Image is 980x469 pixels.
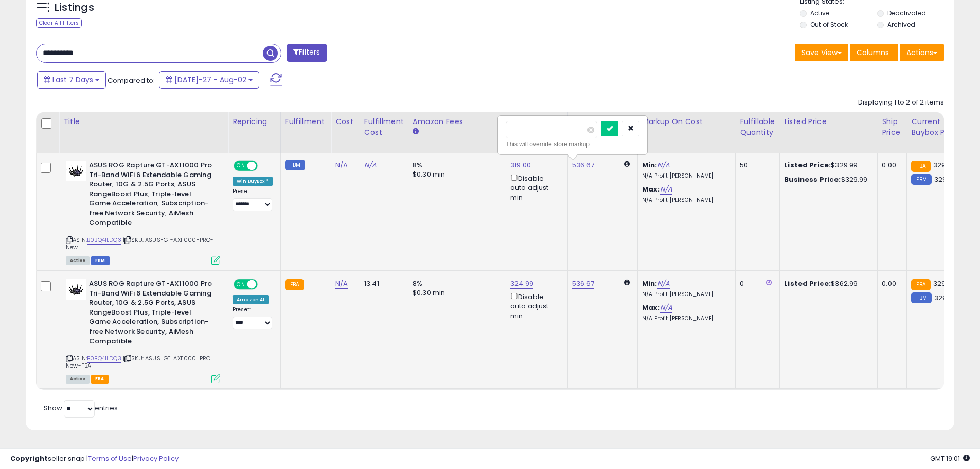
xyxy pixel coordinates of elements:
[933,279,956,288] span: 329.99
[510,172,560,202] div: Disable auto adjust min
[10,454,48,463] strong: Copyright
[858,98,944,108] div: Displaying 1 to 2 of 2 items
[657,160,670,170] a: N/A
[108,76,155,85] span: Compared to:
[10,454,179,464] div: seller snap | |
[572,279,594,289] a: 536.67
[740,279,772,288] div: 0
[784,116,873,127] div: Listed Price
[233,295,269,304] div: Amazon AI
[66,354,214,370] span: | SKU: ASUS-GT-AX11000-PRO-New-FBA
[364,279,400,288] div: 13.41
[335,279,348,289] a: N/A
[233,306,273,329] div: Preset:
[810,9,829,18] label: Active
[89,161,214,230] b: ASUS ROG Rapture GT-AX11000 Pro Tri-Band WiFi 6 Extendable Gaming Router, 10G & 2.5G Ports, ASUS ...
[882,161,899,170] div: 0.00
[510,160,531,170] a: 319.00
[174,75,246,85] span: [DATE]-27 - Aug-02
[287,44,327,62] button: Filters
[55,1,94,15] h5: Listings
[642,315,727,322] p: N/A Profit [PERSON_NAME]
[233,177,273,186] div: Win BuyBox *
[784,160,831,170] b: Listed Price:
[934,293,957,303] span: 329.99
[911,116,964,138] div: Current Buybox Price
[660,303,672,313] a: N/A
[413,288,498,298] div: $0.30 min
[911,279,930,290] small: FBA
[642,291,727,298] p: N/A Profit [PERSON_NAME]
[235,280,247,289] span: ON
[91,375,109,384] span: FBA
[63,116,224,127] div: Title
[784,279,831,288] b: Listed Price:
[930,454,970,463] span: 2025-08-10 19:01 GMT
[87,354,121,363] a: B0BQ41LDQ3
[850,44,898,61] button: Columns
[256,162,273,170] span: OFF
[335,160,348,170] a: N/A
[911,174,931,185] small: FBM
[510,291,560,321] div: Disable auto adjust min
[66,236,214,251] span: | SKU: ASUS-GT-AX11000-PRO-New
[784,175,841,184] b: Business Price:
[572,160,594,170] a: 536.67
[857,47,889,58] span: Columns
[642,172,727,180] p: N/A Profit [PERSON_NAME]
[506,139,639,149] div: This will override store markup
[642,116,731,127] div: Markup on Cost
[159,71,259,89] button: [DATE]-27 - Aug-02
[364,160,377,170] a: N/A
[642,160,657,170] b: Min:
[882,116,902,138] div: Ship Price
[510,279,533,289] a: 324.99
[133,454,179,463] a: Privacy Policy
[256,280,273,289] span: OFF
[66,375,90,384] span: All listings currently available for purchase on Amazon
[784,161,869,170] div: $329.99
[285,116,327,127] div: Fulfillment
[364,116,404,138] div: Fulfillment Cost
[795,44,848,61] button: Save View
[900,44,944,61] button: Actions
[887,9,926,18] label: Deactivated
[413,127,419,136] small: Amazon Fees.
[882,279,899,288] div: 0.00
[887,20,915,29] label: Archived
[642,279,657,288] b: Min:
[44,403,118,413] span: Show: entries
[233,116,276,127] div: Repricing
[933,160,956,170] span: 329.99
[810,20,848,29] label: Out of Stock
[911,161,930,172] small: FBA
[233,188,273,211] div: Preset:
[36,18,82,28] div: Clear All Filters
[285,279,304,290] small: FBA
[66,161,220,264] div: ASIN:
[642,184,660,194] b: Max:
[66,279,220,382] div: ASIN:
[66,161,86,181] img: 31B+1aSq+rL._SL40_.jpg
[642,197,727,204] p: N/A Profit [PERSON_NAME]
[660,184,672,195] a: N/A
[285,160,305,170] small: FBM
[740,161,772,170] div: 50
[911,292,931,303] small: FBM
[413,279,498,288] div: 8%
[638,112,736,153] th: The percentage added to the cost of goods (COGS) that forms the calculator for Min & Max prices.
[413,161,498,170] div: 8%
[87,236,121,245] a: B0BQ41LDQ3
[89,279,214,349] b: ASUS ROG Rapture GT-AX11000 Pro Tri-Band WiFi 6 Extendable Gaming Router, 10G & 2.5G Ports, ASUS ...
[66,279,86,300] img: 31B+1aSq+rL._SL40_.jpg
[52,75,93,85] span: Last 7 Days
[235,162,247,170] span: ON
[934,175,957,184] span: 329.99
[642,303,660,312] b: Max:
[784,175,869,184] div: $329.99
[335,116,355,127] div: Cost
[413,116,502,127] div: Amazon Fees
[91,256,110,265] span: FBM
[88,454,132,463] a: Terms of Use
[37,71,106,89] button: Last 7 Days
